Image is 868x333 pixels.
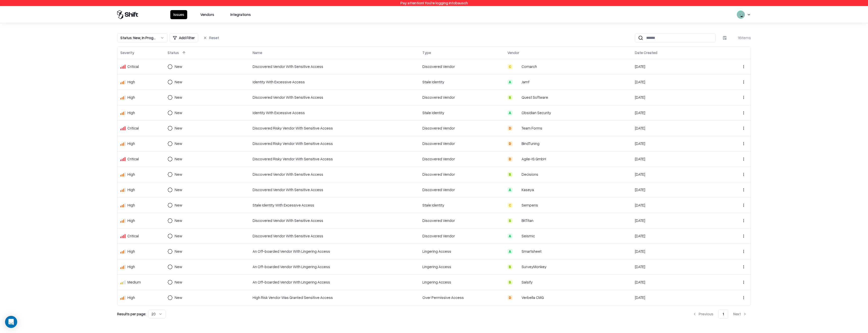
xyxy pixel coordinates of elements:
div: An Off-boarded Vendor With Lingering Access [253,249,416,254]
div: Discovered Vendor With Sensitive Access [253,187,416,192]
button: New [168,293,191,302]
div: High [127,95,135,100]
img: BitTitan [514,218,520,223]
div: Discovered Vendor With Sensitive Access [253,233,416,239]
div: Team Forms [522,125,542,131]
div: Identity With Excessive Access [253,110,416,115]
button: New [168,93,191,102]
div: C [507,203,512,208]
img: Team Forms [514,126,520,131]
button: New [168,216,191,225]
div: [DATE] [635,233,714,239]
div: Over Permissive Access [422,295,501,300]
div: High [127,141,135,146]
div: Discovered Vendor With Sensitive Access [253,218,416,223]
div: High [127,202,135,208]
div: Discovered Vendor [422,125,501,131]
div: New [175,218,182,223]
div: B [507,280,512,285]
img: Comarch [514,64,520,69]
div: Salsify [522,279,533,285]
div: Obsidian Security [522,110,551,115]
img: Kaseya [514,187,520,192]
div: A [507,234,512,239]
button: Add Filter [170,33,198,42]
div: Seismic [522,233,535,239]
button: New [168,108,191,117]
div: Kaseya [522,187,534,192]
div: D [507,157,512,162]
div: Discovered Vendor [422,95,501,100]
div: Lingering Access [422,279,501,285]
div: New [175,233,182,239]
div: B [507,264,512,269]
div: Lingering Access [422,249,501,254]
div: Discovered Vendor [422,172,501,177]
div: Type [422,50,431,55]
div: Severity [120,50,134,55]
button: New [168,201,191,210]
button: New [168,170,191,179]
div: SurveyMonkey [522,264,547,269]
img: Salsify [514,280,520,285]
img: Quest Software [514,95,520,100]
button: New [168,278,191,287]
p: Results per page: [117,311,146,317]
div: Critical [127,156,139,162]
img: Semperis [514,203,520,208]
div: [DATE] [635,264,714,269]
div: New [175,125,182,131]
div: Discovered Vendor [422,187,501,192]
div: A [507,187,512,192]
div: Stale Identity [422,202,501,208]
button: New [168,124,191,133]
div: [DATE] [635,218,714,223]
div: Medium [127,279,141,285]
img: Jamf [514,80,520,85]
div: [DATE] [635,141,714,146]
div: High [127,172,135,177]
div: 16 items [731,35,751,40]
div: B [507,95,512,100]
div: Vendor [507,50,519,55]
div: New [175,202,182,208]
nav: pagination [689,310,751,319]
div: High [127,264,135,269]
div: A [507,80,512,85]
div: New [175,264,182,269]
div: A [507,249,512,254]
div: Decisions [522,172,538,177]
button: Integrations [227,10,254,19]
div: High [127,79,135,85]
div: D [507,126,512,131]
div: [DATE] [635,172,714,177]
div: D [507,141,512,146]
img: Seismic [514,234,520,239]
img: Decisions [514,172,520,177]
div: Critical [127,64,139,69]
div: High [127,110,135,115]
button: Issues [170,10,187,19]
div: Open Intercom Messenger [5,316,17,328]
div: High [127,295,135,300]
div: Comarch [522,64,537,69]
div: Discovered Vendor [422,156,501,162]
div: [DATE] [635,279,714,285]
button: New [168,262,191,271]
div: Discovered Vendor [422,233,501,239]
div: Stale Identity [422,110,501,115]
div: New [175,295,182,300]
button: New [168,62,191,71]
div: Discovered Risky Vendor With Sensitive Access [253,141,416,146]
div: Quest Software [522,95,548,100]
div: [DATE] [635,202,714,208]
div: High Risk Vendor Was Granted Sensitive Access [253,295,416,300]
div: Jamf [522,79,529,85]
div: Stale Identity With Excessive Access [253,202,416,208]
div: Verbella CMG [522,295,544,300]
div: Status [168,50,179,55]
div: New [175,79,182,85]
div: BindTuning [522,141,539,146]
button: New [168,139,191,148]
div: B [507,172,512,177]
